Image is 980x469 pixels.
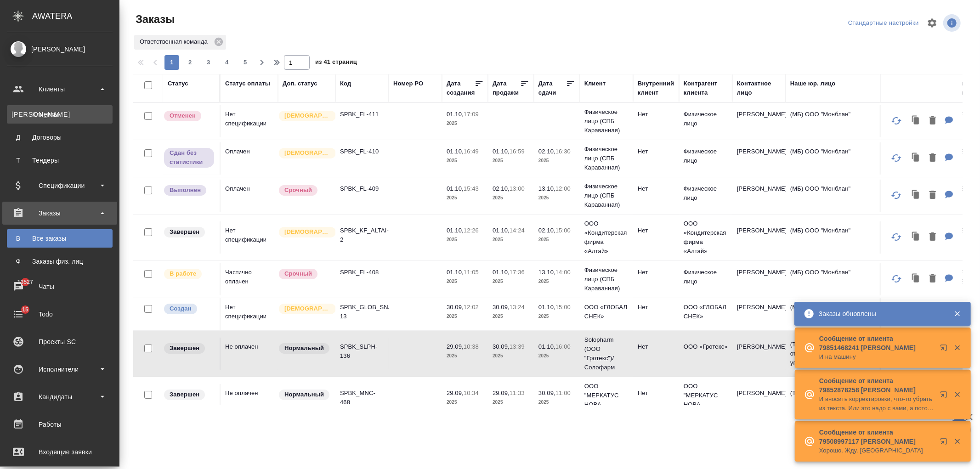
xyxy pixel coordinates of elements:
[555,269,571,276] p: 14:00
[340,389,384,407] p: SPBK_MNC-468
[538,79,566,97] div: Дата сдачи
[447,148,464,155] p: 01.10,
[220,55,234,70] button: 4
[538,304,555,311] p: 01.10,
[510,227,525,234] p: 14:24
[170,186,201,195] p: Выполнен
[278,226,331,238] div: Выставляется автоматически для первых 3 заказов нового контактного лица. Особое внимание
[732,221,786,254] td: [PERSON_NAME]
[201,55,216,70] button: 3
[786,142,896,175] td: (МБ) ООО "Монблан"
[493,351,529,361] p: 2025
[555,343,571,350] p: 16:00
[11,110,108,119] div: Клиенты
[819,352,934,362] p: И на машину
[684,147,728,165] p: Физическое лицо
[7,335,113,349] div: Проекты SC
[819,309,940,318] div: Заказы обновлены
[447,277,483,286] p: 2025
[786,298,896,330] td: (МБ) ООО "Монблан"
[464,269,479,276] p: 11:05
[584,79,606,88] div: Клиент
[907,149,925,168] button: Клонировать
[7,206,113,220] div: Заказы
[163,184,215,197] div: Выставляет ПМ после сдачи и проведения начислений. Последний этап для ПМа
[684,219,728,256] p: ООО «Кондитерская фирма «Алтай»
[7,179,113,192] div: Спецификации
[2,275,117,298] a: 13527Чаты
[732,338,786,370] td: [PERSON_NAME]
[732,142,786,175] td: [PERSON_NAME]
[340,110,384,119] p: SPBK_FL-411
[284,227,330,237] p: [DEMOGRAPHIC_DATA]
[163,389,215,401] div: Выставляет КМ при направлении счета или после выполнения всех работ/сдачи заказа клиенту. Окончат...
[238,55,253,70] button: 5
[340,226,384,244] p: SPBK_KF_ALTAI-2
[11,257,108,266] div: Заказы физ. лиц
[493,277,529,286] p: 2025
[584,382,629,418] p: ООО "МЕРКАТУС НОВА КОМПАНИ"
[12,277,39,287] span: 13527
[819,446,934,455] p: Хорошо. Жду. [GEOGRAPHIC_DATA]
[340,303,384,321] p: SPBK_GLOB_SNACK-13
[278,303,331,315] div: Выставляется автоматически для первых 3 заказов нового контактного лица. Особое внимание
[447,269,464,276] p: 01.10,
[538,269,555,276] p: 13.10,
[786,221,896,254] td: (МБ) ООО "Монблан"
[447,398,483,407] p: 2025
[786,384,896,416] td: (Т2) ООО "Трактат24"
[493,269,510,276] p: 01.10,
[464,390,479,396] p: 10:34
[584,182,629,209] p: Физическое лицо (СПБ Караванная)
[948,310,967,318] button: Закрыть
[7,252,113,271] a: ФЗаказы физ. лиц
[510,390,525,396] p: 11:33
[464,227,479,234] p: 12:26
[7,390,113,404] div: Кандидаты
[447,79,475,97] div: Дата создания
[538,390,555,396] p: 30.09,
[183,55,198,70] button: 2
[220,58,234,67] span: 4
[638,303,674,312] p: Нет
[638,226,674,235] p: Нет
[493,235,529,244] p: 2025
[278,147,331,159] div: Выставляется автоматически для первых 3 заказов нового контактного лица. Особое внимание
[134,35,226,50] div: Ответственная команда
[7,307,113,321] div: Todo
[11,234,108,243] div: Все заказы
[464,343,479,350] p: 10:38
[7,445,113,459] div: Входящие заявки
[447,185,464,192] p: 01.10,
[225,79,270,88] div: Статус оплаты
[221,263,278,295] td: Частично оплачен
[278,268,331,280] div: Выставляется автоматически, если на указанный объем услуг необходимо больше времени в стандартном...
[584,145,629,172] p: Физическое лицо (СПБ Караванная)
[786,105,896,137] td: (МБ) ООО "Монблан"
[948,344,967,352] button: Закрыть
[7,105,113,124] a: [PERSON_NAME]Клиенты
[885,147,907,169] button: Обновить
[221,221,278,254] td: Нет спецификации
[907,112,925,130] button: Клонировать
[221,298,278,330] td: Нет спецификации
[278,110,331,122] div: Выставляется автоматически для первых 3 заказов нового контактного лица. Особое внимание
[538,193,575,203] p: 2025
[786,335,896,372] td: (TUP) Общество с ограниченной ответственностью «Технологии управления переводом»
[284,304,330,313] p: [DEMOGRAPHIC_DATA]
[447,193,483,203] p: 2025
[170,111,196,120] p: Отменен
[493,79,520,97] div: Дата продажи
[538,156,575,165] p: 2025
[168,79,188,88] div: Статус
[638,147,674,156] p: Нет
[732,105,786,137] td: [PERSON_NAME]
[464,111,479,118] p: 17:09
[510,269,525,276] p: 17:36
[925,228,940,247] button: Удалить
[732,384,786,416] td: [PERSON_NAME]
[283,79,317,88] div: Доп. статус
[183,58,198,67] span: 2
[935,385,957,407] button: Открыть в новой вкладке
[7,280,113,294] div: Чаты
